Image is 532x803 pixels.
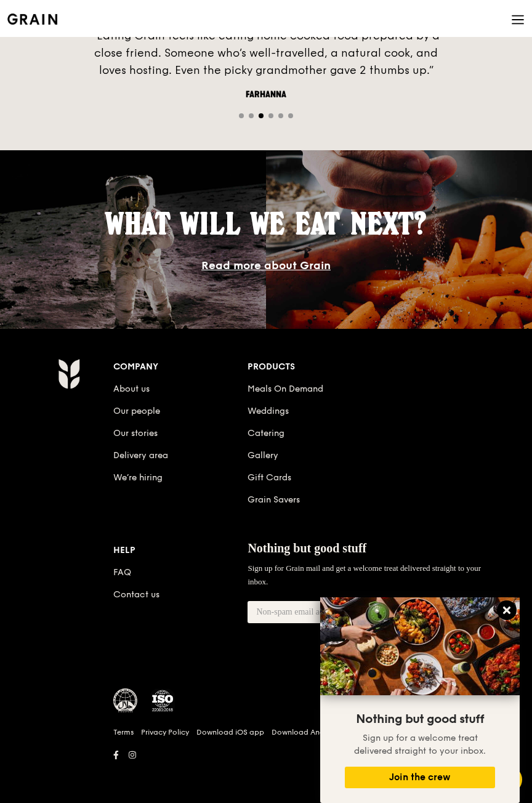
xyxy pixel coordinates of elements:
button: Close [497,600,517,620]
span: What will we eat next? [105,206,427,241]
a: About us [113,384,150,394]
span: Go to slide 2 [249,113,254,118]
a: FAQ [113,567,131,578]
span: Go to slide 5 [278,113,283,118]
span: Go to slide 4 [268,113,273,118]
div: Products [248,358,498,376]
a: Our stories [113,428,158,438]
a: Gift Cards [248,472,291,483]
span: Go to slide 6 [288,113,293,118]
a: Grain Savers [248,494,300,505]
div: “Eating Grain feels like eating home cooked food prepared by a close friend. Someone who’s well-t... [81,27,451,79]
span: Sign up for a welcome treat delivered straight to your inbox. [354,733,486,756]
a: Privacy Policy [141,727,189,737]
span: Sign up for Grain mail and get a welcome treat delivered straight to your inbox. [248,563,481,586]
button: Join the crew [345,767,495,788]
img: Grain [58,358,79,389]
span: Go to slide 1 [239,113,244,118]
a: Gallery [248,450,278,461]
div: Company [113,358,248,376]
a: Delivery area [113,450,168,461]
input: Non-spam email address [248,601,394,623]
a: Weddings [248,406,289,416]
span: Nothing but good stuff [248,541,366,555]
a: Contact us [113,589,159,600]
a: Read more about Grain [201,259,331,272]
img: Grain [7,14,57,25]
a: Download Android app [272,727,355,737]
a: Terms [113,727,134,737]
img: ISO Certified [150,688,175,713]
a: Meals On Demand [248,384,323,394]
h6: Revision [30,764,502,773]
div: Help [113,542,248,559]
span: Go to slide 3 [259,113,264,118]
img: DSC07876-Edit02-Large.jpeg [320,597,520,695]
span: Nothing but good stuff [356,712,484,727]
a: Catering [248,428,284,438]
a: We’re hiring [113,472,163,483]
div: Farhanna [81,89,451,101]
img: MUIS Halal Certified [113,688,138,713]
a: Our people [113,406,160,416]
a: Download iOS app [196,727,264,737]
